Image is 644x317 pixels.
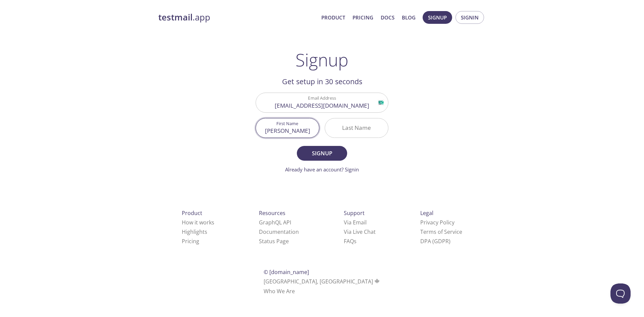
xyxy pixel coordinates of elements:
[259,219,291,226] a: GraphQL API
[182,219,214,226] a: How it works
[461,13,479,22] span: Signin
[353,13,373,22] a: Pricing
[182,237,199,245] a: Pricing
[256,76,388,87] h2: Get setup in 30 seconds
[344,219,367,226] a: Via Email
[182,209,202,217] span: Product
[610,283,631,304] iframe: Help Scout Beacon - Open
[420,219,454,226] a: Privacy Policy
[264,287,295,295] a: Who We Are
[304,149,340,158] span: Signup
[158,11,193,23] strong: testmail
[420,209,433,217] span: Legal
[423,11,452,24] button: Signup
[259,228,299,235] a: Documentation
[381,13,394,22] a: Docs
[296,50,348,70] h1: Signup
[344,209,365,217] span: Support
[402,13,416,22] a: Blog
[158,12,316,23] a: testmail.app
[344,228,376,235] a: Via Live Chat
[344,237,357,245] a: FAQ
[182,228,207,235] a: Highlights
[297,146,347,161] button: Signup
[420,237,450,245] a: DPA (GDPR)
[455,11,484,24] button: Signin
[285,166,359,173] a: Already have an account? Signin
[428,13,447,22] span: Signup
[264,278,381,285] span: [GEOGRAPHIC_DATA], [GEOGRAPHIC_DATA]
[259,209,285,217] span: Resources
[420,228,462,235] a: Terms of Service
[264,268,309,276] span: © [DOMAIN_NAME]
[354,237,357,245] span: s
[259,237,289,245] a: Status Page
[321,13,345,22] a: Product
